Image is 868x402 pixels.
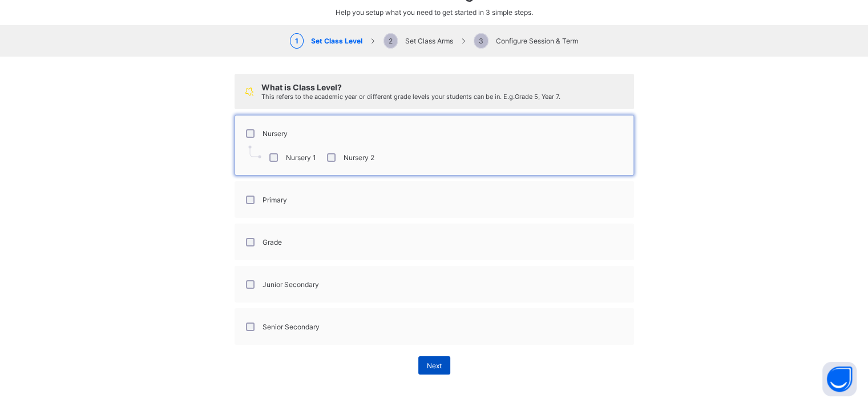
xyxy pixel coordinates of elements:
label: Junior Secondary [263,280,319,289]
span: Set Class Arms [383,37,453,45]
span: Configure Session & Term [474,37,578,45]
span: Set Class Level [290,37,362,45]
button: Open asap [822,362,857,396]
span: Next [427,361,442,370]
label: Nursery [263,129,288,138]
label: Primary [263,196,287,204]
span: This refers to the academic year or different grade levels your students can be in. E.g. Grade 5,... [261,93,560,101]
img: pointer.7d5efa4dba55a2dde3e22c45d215a0de.svg [248,145,261,158]
span: 1 [290,33,304,49]
span: 2 [383,33,398,49]
label: Nursery 1 [286,153,316,162]
span: 3 [474,33,488,49]
span: Help you setup what you need to get started in 3 simple steps. [336,8,533,17]
span: What is Class Level? [261,82,342,92]
label: Senior Secondary [263,323,320,331]
label: Nursery 2 [344,153,374,162]
label: Grade [263,238,282,246]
